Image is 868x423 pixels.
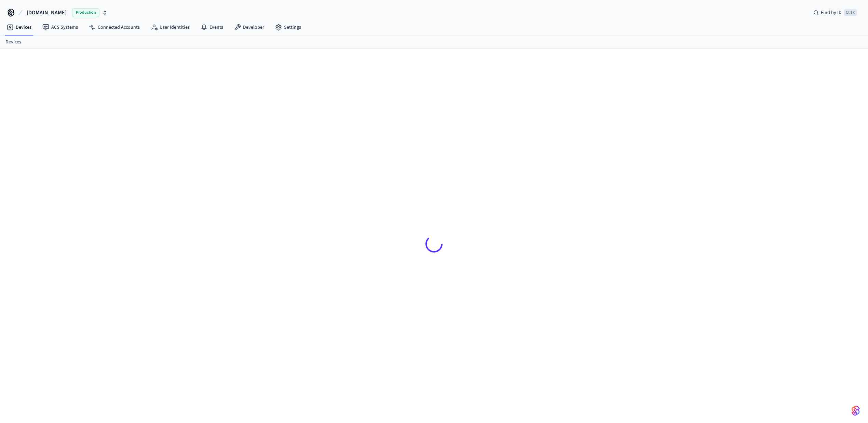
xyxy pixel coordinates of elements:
span: Ctrl K [844,9,857,16]
a: Devices [5,39,21,46]
a: Events [195,21,229,33]
span: Find by ID [821,9,842,16]
a: Developer [229,21,270,33]
a: ACS Systems [37,21,83,33]
a: Devices [1,21,37,33]
a: Connected Accounts [83,21,145,33]
img: SeamLogoGradient.69752ec5.svg [852,405,860,416]
span: Production [72,8,99,17]
a: Settings [270,21,307,33]
a: User Identities [145,21,195,33]
span: [DOMAIN_NAME] [27,9,67,17]
div: Find by IDCtrl K [808,6,863,19]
